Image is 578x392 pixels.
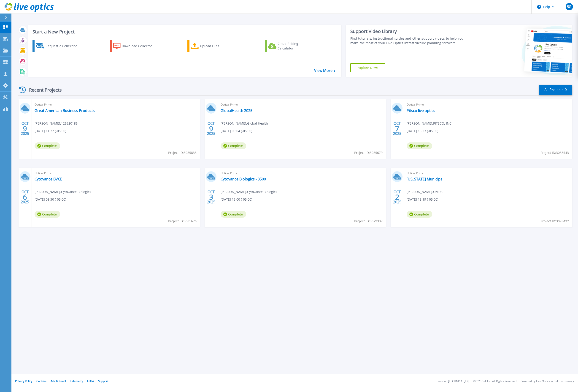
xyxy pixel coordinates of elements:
[221,177,266,181] a: Cytovance Biologics - 3500
[15,379,32,383] a: Privacy Policy
[35,102,197,107] span: Optical Prime
[407,171,569,176] span: Optical Prime
[187,40,238,52] a: Upload Files
[209,195,213,199] span: 3
[407,211,432,218] span: Complete
[21,189,29,205] div: OCT 2025
[35,128,66,133] span: [DATE] 11:32 (-05:00)
[200,41,237,51] div: Upload Files
[23,195,27,199] span: 6
[18,84,68,95] div: Recent Projects
[221,189,277,194] span: [PERSON_NAME] , Cytovance Biologics
[207,189,216,205] div: OCT 2025
[35,171,197,176] span: Optical Prime
[35,142,60,149] span: Complete
[539,85,572,95] a: All Projects
[51,379,66,383] a: Ads & Email
[32,29,335,34] h3: Start a New Project
[36,379,46,383] a: Cookies
[350,28,467,34] div: Support Video Library
[567,5,572,8] span: BG
[540,219,569,224] span: Project ID: 3078432
[540,150,569,155] span: Project ID: 3083543
[207,120,216,137] div: OCT 2025
[221,121,268,126] span: [PERSON_NAME] , Global Health
[87,379,94,383] a: EULA
[35,177,62,181] a: Cytovance BVCE
[32,40,84,52] a: Request a Collection
[393,189,402,205] div: OCT 2025
[46,41,82,51] div: Request a Collection
[98,379,108,383] a: Support
[23,127,27,131] span: 9
[395,127,399,131] span: 7
[407,189,443,194] span: [PERSON_NAME] , OMPA
[221,142,246,149] span: Complete
[122,41,158,51] div: Download Collector
[70,379,83,383] a: Telemetry
[221,128,252,133] span: [DATE] 09:04 (-05:00)
[221,211,246,218] span: Complete
[221,171,383,176] span: Optical Prime
[438,380,469,383] li: Version: [TECHNICAL_ID]
[265,40,316,52] a: Cloud Pricing Calculator
[168,150,197,155] span: Project ID: 3085838
[521,380,574,383] li: Powered by Live Optics, a Dell Technology
[21,120,29,137] div: OCT 2025
[110,40,161,52] a: Download Collector
[407,142,432,149] span: Complete
[209,127,213,131] span: 9
[350,63,385,72] a: Explore Now!
[350,36,467,45] div: Find tutorials, instructional guides and other support videos to help you make the most of your L...
[393,120,402,137] div: OCT 2025
[221,102,383,107] span: Optical Prime
[473,380,516,383] li: © 2025 Dell Inc. All Rights Reserved
[278,41,314,51] div: Cloud Pricing Calculator
[407,108,435,113] a: Pitsco live optics
[221,108,252,113] a: GlobalHealth 2025
[35,189,91,194] span: [PERSON_NAME] , Cytovance Biologics
[221,197,252,202] span: [DATE] 13:00 (-05:00)
[354,150,383,155] span: Project ID: 3085679
[407,128,438,133] span: [DATE] 15:23 (-05:00)
[35,121,78,126] span: [PERSON_NAME] , 126320186
[168,219,197,224] span: Project ID: 3081676
[35,211,60,218] span: Complete
[407,197,438,202] span: [DATE] 18:19 (-05:00)
[314,68,335,73] a: View More
[35,197,66,202] span: [DATE] 09:30 (-05:00)
[354,219,383,224] span: Project ID: 3079337
[407,121,451,126] span: [PERSON_NAME] , PITSCO, INC
[395,195,399,199] span: 2
[407,102,569,107] span: Optical Prime
[407,177,443,181] a: [US_STATE] Municipal
[35,108,95,113] a: Great American Business Products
